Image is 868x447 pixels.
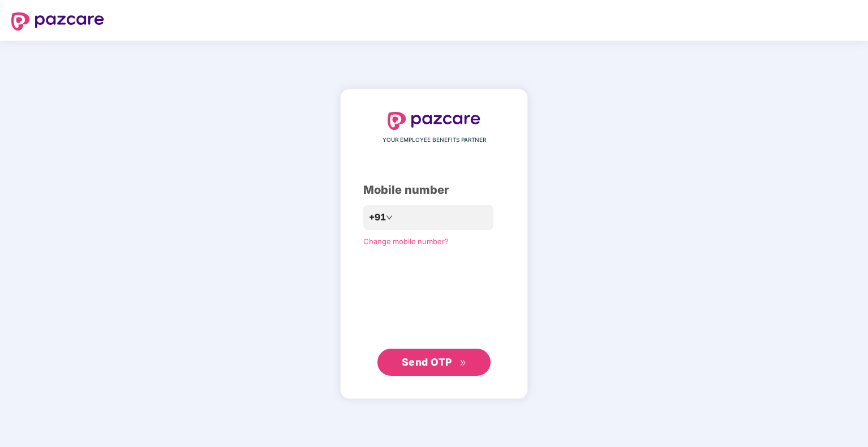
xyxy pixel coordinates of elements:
[11,12,104,31] img: logo
[363,237,449,246] a: Change mobile number?
[459,359,467,367] span: double-right
[402,356,452,368] span: Send OTP
[369,210,386,224] span: +91
[383,136,486,145] span: YOUR EMPLOYEE BENEFITS PARTNER
[363,181,505,199] div: Mobile number
[386,214,393,221] span: down
[388,112,480,130] img: logo
[377,349,491,376] button: Send OTPdouble-right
